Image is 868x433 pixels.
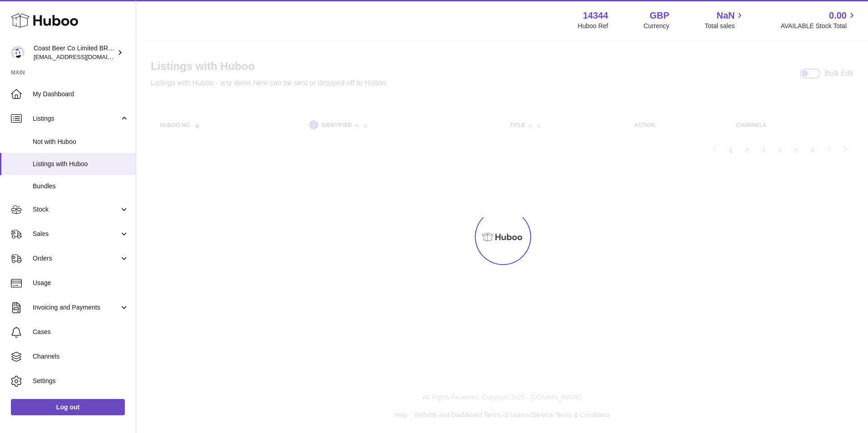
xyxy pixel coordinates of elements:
span: Listings [33,114,119,123]
span: Invoicing and Payments [33,303,119,312]
span: Stock [33,205,119,214]
a: 0.00 AVAILABLE Stock Total [780,10,857,30]
div: Huboo Ref [578,22,608,30]
div: Coast Beer Co Limited BRULO [34,44,115,61]
span: Sales [33,230,119,238]
a: Log out [11,399,125,415]
span: Orders [33,254,119,263]
span: Channels [33,352,129,361]
span: 0.00 [829,10,847,22]
a: NaN Total sales [705,10,745,30]
div: Currency [644,22,670,30]
span: Usage [33,279,129,287]
span: Bundles [33,182,129,191]
span: Cases [33,328,129,336]
span: Not with Huboo [33,138,129,146]
span: [EMAIL_ADDRESS][DOMAIN_NAME] [34,53,133,60]
span: AVAILABLE Stock Total [780,22,857,30]
strong: 14344 [583,10,608,22]
span: Settings [33,377,129,385]
span: NaN [716,10,735,22]
span: My Dashboard [33,90,129,98]
img: internalAdmin-14344@internal.huboo.com [11,46,25,59]
strong: GBP [650,10,669,22]
span: Listings with Huboo [33,160,129,168]
span: Total sales [705,22,745,30]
